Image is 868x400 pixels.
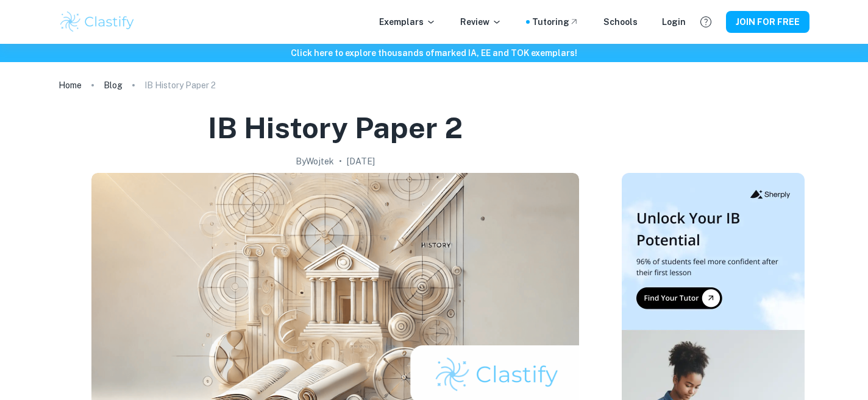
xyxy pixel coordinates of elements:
[296,155,334,168] h2: By Wojtek
[59,10,136,34] img: Clastify logo
[726,11,809,33] button: JOIN FOR FREE
[2,46,866,60] h6: Click here to explore thousands of marked IA, EE and TOK exemplars !
[347,155,375,168] h2: [DATE]
[460,15,502,29] p: Review
[104,77,123,94] a: Blog
[208,108,463,147] h1: IB History Paper 2
[59,77,82,94] a: Home
[339,155,342,168] p: •
[532,15,579,29] a: Tutoring
[144,79,216,92] p: IB History Paper 2
[695,12,716,32] button: Help and Feedback
[662,15,686,29] a: Login
[379,15,436,29] p: Exemplars
[603,15,638,29] a: Schools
